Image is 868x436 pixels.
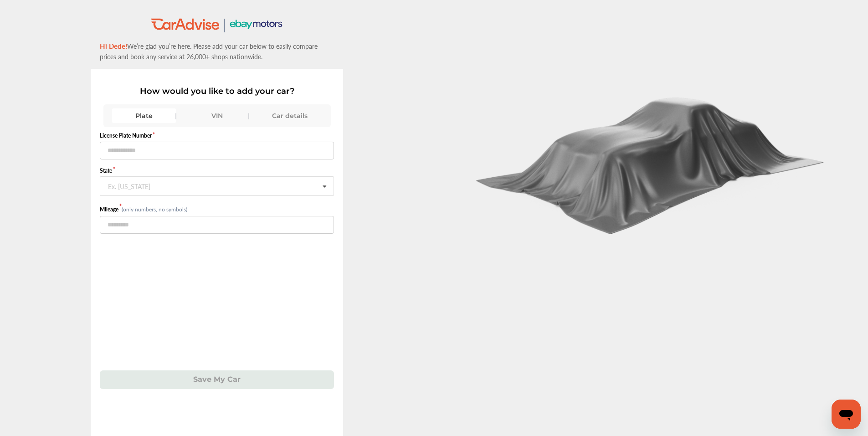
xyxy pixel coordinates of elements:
img: carCoverBlack.2823a3dccd746e18b3f8.png [469,87,833,235]
iframe: Button to launch messaging window [832,400,861,429]
div: Car details [258,108,322,123]
span: We’re glad you’re here. Please add your car below to easily compare prices and book any service a... [100,41,318,61]
small: (only numbers, no symbols) [122,205,187,213]
p: How would you like to add your car? [100,86,334,96]
div: Ex. [US_STATE] [108,183,150,188]
div: Plate [112,108,176,123]
span: Hi Dede! [100,41,127,51]
label: Mileage [100,205,122,213]
label: License Plate Number [100,132,334,139]
label: State [100,167,334,174]
div: VIN [185,108,249,123]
